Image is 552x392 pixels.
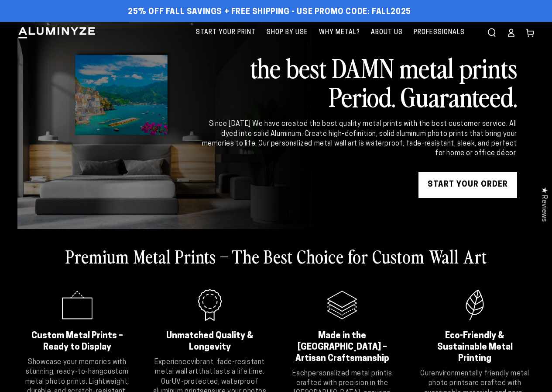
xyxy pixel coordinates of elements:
a: Why Metal? [315,22,364,43]
div: Since [DATE] We have created the best quality metal prints with the best customer service. All dy... [200,119,517,159]
a: START YOUR Order [418,172,517,198]
span: Why Metal? [319,27,360,38]
h2: Premium Metal Prints – The Best Choice for Custom Wall Art [65,245,487,267]
h2: Eco-Friendly & Sustainable Metal Printing [426,330,524,364]
strong: custom metal photo prints [25,368,129,385]
h2: Made in the [GEOGRAPHIC_DATA] – Artisan Craftsmanship [294,330,391,364]
strong: vibrant, fade-resistant metal wall art [155,359,265,375]
span: About Us [371,27,403,38]
a: Professionals [409,22,469,43]
a: Start Your Print [192,22,260,43]
summary: Search our site [482,23,501,42]
h2: the best DAMN metal prints Period. Guaranteed. [200,53,517,111]
span: 25% off FALL Savings + Free Shipping - Use Promo Code: FALL2025 [128,7,411,17]
h2: Custom Metal Prints – Ready to Display [28,330,126,353]
div: Click to open Judge.me floating reviews tab [535,180,552,229]
span: Professionals [414,27,465,38]
strong: environmentally friendly metal photo prints [429,370,529,387]
img: Aluminyze [17,26,96,39]
a: Shop By Use [262,22,312,43]
strong: personalized metal print [308,370,387,377]
span: Shop By Use [267,27,308,38]
h2: Unmatched Quality & Longevity [161,330,259,353]
a: About Us [367,22,407,43]
span: Start Your Print [196,27,256,38]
